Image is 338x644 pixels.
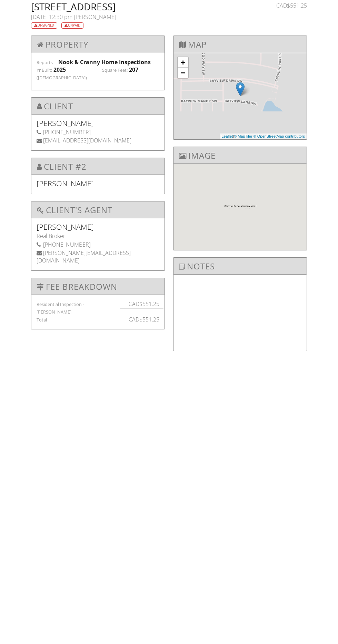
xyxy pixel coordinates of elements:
[31,2,260,11] h2: [STREET_ADDRESS]
[102,67,128,73] label: Square Feet:
[31,278,165,295] h3: Fee Breakdown
[37,301,84,315] label: Residential Inspection - [PERSON_NAME]
[37,249,159,265] div: [PERSON_NAME][EMAIL_ADDRESS][DOMAIN_NAME]
[124,316,159,323] div: CAD$551.25
[234,134,252,138] a: © MapTiler
[31,13,72,21] span: [DATE] 12:30 pm
[37,317,47,323] label: Total
[37,224,159,230] h5: [PERSON_NAME]
[124,300,159,308] div: CAD$551.25
[37,232,159,240] div: Real Broker
[173,36,307,53] h3: Map
[31,201,165,218] h3: Client's Agent
[173,258,307,275] h3: Notes
[129,66,138,73] div: 207
[221,134,233,138] a: Leaflet
[178,68,188,78] a: Zoom out
[37,59,53,66] label: Reports
[37,128,159,136] div: [PHONE_NUMBER]
[254,134,305,138] a: © OpenStreetMap contributors
[37,75,87,81] label: ([DEMOGRAPHIC_DATA])
[173,147,307,164] h3: Image
[268,2,307,9] div: CAD$551.25
[31,158,165,175] h3: Client #2
[37,137,159,144] div: [EMAIL_ADDRESS][DOMAIN_NAME]
[178,57,188,68] a: Zoom in
[37,120,159,127] h5: [PERSON_NAME]
[31,36,165,53] h3: Property
[37,241,159,248] div: [PHONE_NUMBER]
[37,67,52,73] label: Yr Built:
[31,22,57,29] div: Unsigned
[53,66,66,73] div: 2025
[74,13,116,21] span: [PERSON_NAME]
[58,58,159,66] div: Nook & Cranny Home Inspections
[220,133,307,139] div: |
[31,98,165,115] h3: Client
[37,180,159,187] h5: [PERSON_NAME]
[61,22,83,29] div: Unpaid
